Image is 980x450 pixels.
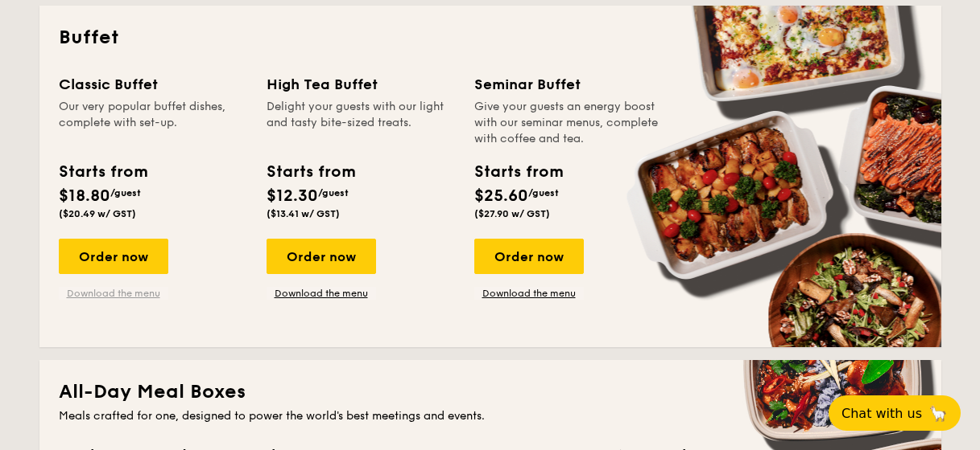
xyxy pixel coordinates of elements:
[474,99,663,147] div: Give your guests an energy boost with our seminar menus, complete with coffee and tea.
[267,239,376,274] div: Order now
[59,239,168,274] div: Order now
[267,287,376,300] a: Download the menu
[474,208,550,219] span: ($27.90 w/ GST)
[829,395,961,431] button: Chat with us🦙
[59,379,922,405] h2: All-Day Meal Boxes
[267,208,340,219] span: ($13.41 w/ GST)
[267,99,455,147] div: Delight your guests with our light and tasty bite-sized treats.
[474,239,584,274] div: Order now
[59,160,147,184] div: Starts from
[474,287,584,300] a: Download the menu
[59,408,922,424] div: Meals crafted for one, designed to power the world's best meetings and events.
[59,208,136,219] span: ($20.49 w/ GST)
[59,287,168,300] a: Download the menu
[474,73,663,96] div: Seminar Buffet
[267,73,455,96] div: High Tea Buffet
[59,99,247,147] div: Our very popular buffet dishes, complete with set-up.
[928,404,948,423] span: 🦙
[474,160,562,184] div: Starts from
[474,186,528,206] span: $25.60
[267,186,318,206] span: $12.30
[59,25,922,51] h2: Buffet
[318,187,349,198] span: /guest
[841,406,922,421] span: Chat with us
[110,187,141,198] span: /guest
[59,73,247,96] div: Classic Buffet
[528,187,559,198] span: /guest
[59,186,110,206] span: $18.80
[267,160,354,184] div: Starts from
